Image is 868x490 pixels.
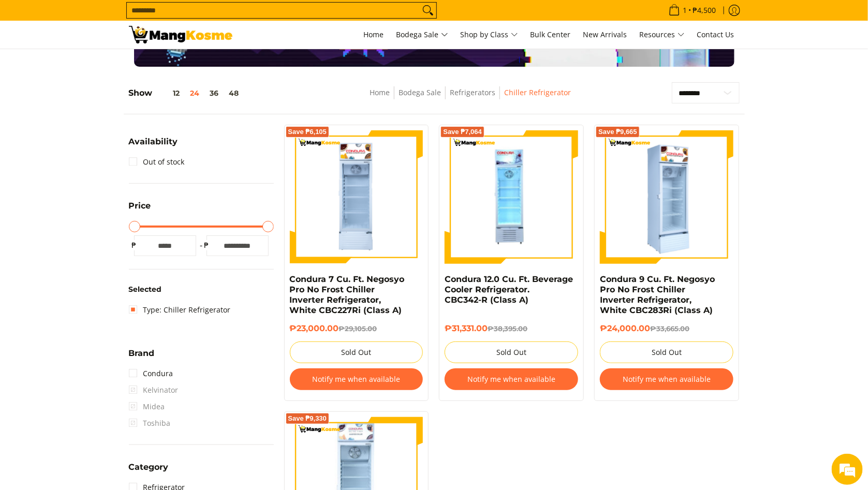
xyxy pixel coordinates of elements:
a: Bodega Sale [399,87,441,97]
span: Save ₱7,064 [443,129,482,135]
a: Out of stock [129,154,185,170]
summary: Open [129,138,178,154]
a: Shop by Class [455,21,523,49]
span: Home [364,29,384,39]
a: Home [359,21,389,49]
a: Contact Us [692,21,740,49]
h6: Selected [129,285,274,294]
del: ₱33,665.00 [650,324,689,333]
img: Condura 7 Cu. Ft. Negosyo Pro No Frost Chiller Inverter Refrigerator, White CBC227Ri (Class A) [290,130,423,264]
span: Save ₱9,665 [598,129,637,135]
a: Refrigerators [450,87,495,97]
button: 36 [205,89,224,97]
a: Type: Chiller Refrigerator [129,302,231,318]
button: Notify me when available [445,368,578,390]
button: Sold Out [600,341,733,363]
button: Search [420,3,436,18]
span: ₱ [129,240,139,250]
h6: ₱31,331.00 [445,323,578,334]
span: ₱ [201,240,212,250]
a: Condura [129,365,173,382]
span: Save ₱9,330 [288,415,327,422]
span: • [666,5,719,16]
span: Category [129,463,169,471]
button: 48 [224,89,244,97]
span: 1 [682,7,689,14]
summary: Open [129,349,155,365]
h6: ₱23,000.00 [290,323,423,334]
img: Condura 9 Cu. Ft. Negosyo Pro No Frost Chiller Inverter Refrigerator, White CBC283Ri (Class A) - 0 [600,130,733,264]
span: Toshiba [129,415,171,432]
span: ₱4,500 [692,7,718,14]
button: Notify me when available [600,368,733,390]
del: ₱38,395.00 [488,324,527,333]
button: Notify me when available [290,368,423,390]
button: Sold Out [445,341,578,363]
h6: ₱24,000.00 [600,323,733,334]
img: Bodega Sale Refrigerator l Mang Kosme: Home Appliances Warehouse Sale Chiller Refrigerator [129,26,232,43]
span: Price [129,202,151,210]
summary: Open [129,463,169,479]
span: Chiller Refrigerator [504,86,571,99]
span: Shop by Class [461,28,518,41]
a: New Arrivals [578,21,632,49]
a: Resources [635,21,690,49]
nav: Main Menu [243,21,740,49]
button: 24 [185,89,205,97]
span: Save ₱6,105 [288,129,327,135]
span: Resources [640,28,685,41]
span: Brand [129,349,155,358]
button: 12 [153,89,185,97]
a: Condura 7 Cu. Ft. Negosyo Pro No Frost Chiller Inverter Refrigerator, White CBC227Ri (Class A) [290,274,405,315]
summary: Open [129,202,151,218]
span: Contact Us [697,29,734,39]
span: Kelvinator [129,382,179,398]
span: Midea [129,398,165,415]
a: Bulk Center [525,21,576,49]
a: Home [370,87,390,97]
a: Condura 12.0 Cu. Ft. Beverage Cooler Refrigerator. CBC342-R (Class A) [445,274,573,305]
a: Bodega Sale [391,21,453,49]
h5: Show [129,88,244,98]
span: Availability [129,138,178,146]
span: Bulk Center [531,29,571,39]
a: Condura 9 Cu. Ft. Negosyo Pro No Frost Chiller Inverter Refrigerator, White CBC283Ri (Class A) [600,274,715,315]
span: Bodega Sale [396,28,448,41]
span: New Arrivals [583,29,627,39]
button: Sold Out [290,341,423,363]
del: ₱29,105.00 [339,324,377,333]
nav: Breadcrumbs [303,86,638,110]
img: Condura 12.0 Cu. Ft. Beverage Cooler Refrigerator. CBC342-R (Class A) [445,130,578,264]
